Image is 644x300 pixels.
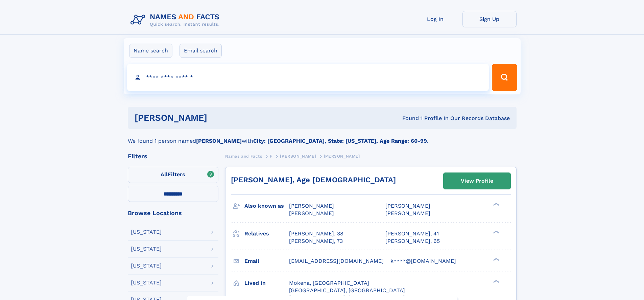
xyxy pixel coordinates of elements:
[128,129,517,145] div: We found 1 person named with .
[253,138,427,144] b: City: [GEOGRAPHIC_DATA], State: [US_STATE], Age Range: 60-99
[289,230,343,237] a: [PERSON_NAME], 38
[128,210,218,216] div: Browse Locations
[385,203,430,209] span: [PERSON_NAME]
[462,11,517,27] a: Sign Up
[231,176,396,184] a: [PERSON_NAME], Age [DEMOGRAPHIC_DATA]
[280,152,316,160] a: [PERSON_NAME]
[289,287,405,294] span: [GEOGRAPHIC_DATA], [GEOGRAPHIC_DATA]
[461,173,493,189] div: View Profile
[289,210,334,216] span: [PERSON_NAME]
[492,230,500,234] div: ❯
[385,237,440,245] a: [PERSON_NAME], 65
[492,64,517,91] button: Search Button
[408,11,462,27] a: Log In
[131,246,162,252] div: [US_STATE]
[289,237,343,245] a: [PERSON_NAME], 73
[128,153,218,159] div: Filters
[324,154,360,159] span: [PERSON_NAME]
[289,258,384,264] span: [EMAIL_ADDRESS][DOMAIN_NAME]
[385,210,430,216] span: [PERSON_NAME]
[492,257,500,261] div: ❯
[161,171,168,178] span: All
[131,263,162,269] div: [US_STATE]
[129,44,172,58] label: Name search
[196,138,242,144] b: [PERSON_NAME]
[280,154,316,159] span: [PERSON_NAME]
[244,255,289,267] h3: Email
[128,11,225,29] img: Logo Names and Facts
[128,167,218,183] label: Filters
[244,277,289,289] h3: Lived in
[270,154,272,159] span: F
[305,115,510,122] div: Found 1 Profile In Our Records Database
[135,114,305,122] h1: [PERSON_NAME]
[492,202,500,207] div: ❯
[131,229,162,235] div: [US_STATE]
[270,152,272,160] a: F
[131,280,162,285] div: [US_STATE]
[289,280,369,286] span: Mokena, [GEOGRAPHIC_DATA]
[444,173,510,189] a: View Profile
[127,64,489,91] input: search input
[244,200,289,212] h3: Also known as
[180,44,222,58] label: Email search
[244,228,289,239] h3: Relatives
[385,230,439,237] a: [PERSON_NAME], 41
[289,203,334,209] span: [PERSON_NAME]
[492,279,500,283] div: ❯
[225,152,262,160] a: Names and Facts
